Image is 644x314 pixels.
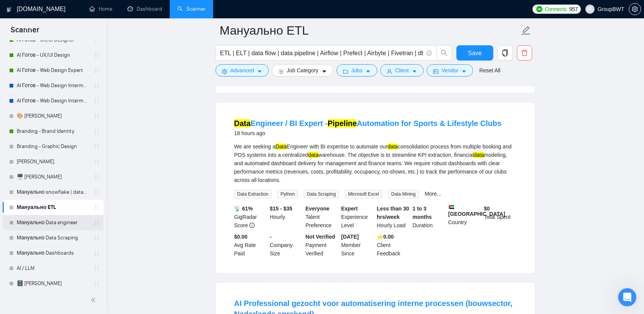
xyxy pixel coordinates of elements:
span: copy [498,49,512,56]
a: AI Готов - Web Design Intermediate минус Developer [17,78,89,93]
div: Member Since [340,233,375,258]
button: settingAdvancedcaret-down [215,64,269,77]
span: info-circle [427,51,432,56]
input: Search Freelance Jobs... [220,48,423,58]
a: AI Готов - Web Design Intermediate минус Development [17,93,89,108]
span: holder [94,189,100,195]
span: Advanced [230,66,254,75]
a: Мануально ETL [17,200,89,215]
a: 🗄️ [PERSON_NAME] [17,276,89,291]
span: caret-down [257,69,262,74]
div: Hourly [268,204,304,230]
button: delete [517,45,532,61]
span: holder [94,250,100,256]
iframe: Intercom live chat [618,288,636,306]
a: 🖥️ [PERSON_NAME] [17,169,89,185]
button: copy [497,45,513,61]
button: Save [456,45,493,61]
span: holder [94,174,100,180]
span: caret-down [461,69,467,74]
mark: Data [276,143,287,150]
div: Experience Level [340,204,375,230]
span: 957 [569,5,578,13]
span: search [437,49,451,56]
span: folder [343,69,348,74]
b: $ 0 [484,206,490,212]
a: dashboardDashboard [128,6,162,12]
div: Total Spent [482,204,518,230]
a: [PERSON_NAME]. [17,154,89,169]
a: Мануально Data engineer [17,215,89,230]
mark: data [387,143,398,150]
b: Expert [341,206,358,212]
img: upwork-logo.png [536,6,542,12]
span: holder [94,67,100,73]
a: Branding - Graphic Design [17,139,89,154]
img: logo [6,3,12,16]
b: Everyone [306,206,330,212]
a: setting [629,6,641,12]
span: Jobs [351,66,363,75]
b: 📡 61% [234,206,253,212]
b: [GEOGRAPHIC_DATA] [448,204,505,217]
a: AI Готов - UX/UI Design [17,48,89,63]
a: searchScanner [177,6,206,12]
a: Мануально Data Scraping [17,230,89,245]
div: 18 hours ago [234,129,501,138]
a: 🎨 [PERSON_NAME] [17,108,89,124]
span: holder [94,281,100,287]
span: setting [222,69,227,74]
b: $0.00 [234,234,247,240]
a: Reset All [479,66,500,75]
span: Save [468,48,481,58]
span: holder [94,204,100,210]
b: $15 - $35 [270,206,292,212]
div: Country [447,204,483,230]
span: Job Category [287,66,318,75]
div: Company Size [268,233,304,258]
mark: Pipeline [328,119,357,128]
a: Branding - Brand Identity [17,124,89,139]
button: barsJob Categorycaret-down [272,64,333,77]
span: setting [629,6,641,12]
mark: data [308,152,319,158]
span: holder [94,220,100,226]
img: 🇦🇪 [449,204,454,210]
span: holder [94,98,100,104]
span: holder [94,128,100,134]
b: Less than 30 hrs/week [377,206,409,220]
b: ⭐️ 0.00 [377,234,394,240]
span: idcard [433,69,438,74]
span: Vendor [442,66,458,75]
span: Data Mining [388,190,419,198]
div: Talent Preference [304,204,340,230]
span: Connects: [545,5,567,13]
span: Data Extraction [234,190,271,198]
button: userClientcaret-down [380,64,424,77]
span: holder [94,235,100,241]
span: delete [517,49,532,56]
div: Client Feedback [375,233,411,258]
input: Scanner name... [220,21,520,40]
span: holder [94,113,100,119]
span: holder [94,265,100,271]
span: double-left [91,296,98,304]
span: caret-down [322,69,327,74]
mark: Data [234,119,250,128]
span: holder [94,83,100,89]
b: [DATE] [341,234,359,240]
span: bars [278,69,284,74]
button: folderJobscaret-down [336,64,378,77]
div: Hourly Load [375,204,411,230]
a: Мануально snowflake | databricks [17,185,89,200]
span: caret-down [412,69,417,74]
button: search [437,45,452,61]
span: Microsoft Excel [345,190,382,198]
span: info-circle [249,223,255,228]
a: Мануально Dashboards [17,245,89,261]
a: AI Готов - Web Design Expert [17,63,89,78]
span: user [387,69,392,74]
a: More... [425,191,442,197]
button: idcardVendorcaret-down [427,64,473,77]
mark: data [473,152,484,158]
